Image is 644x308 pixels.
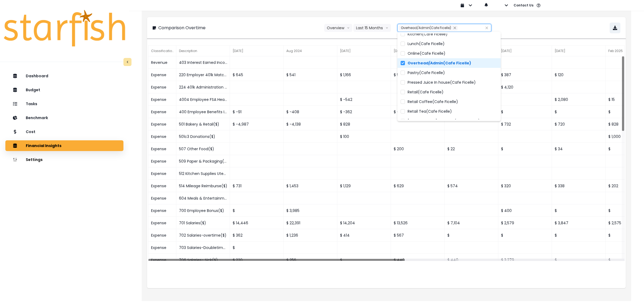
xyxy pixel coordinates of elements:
div: $ 1,236 [284,229,337,241]
div: Expense [148,155,176,167]
div: $ 100 [337,130,391,143]
span: Pastry(Cafe Ficelle) [408,70,445,75]
svg: close [453,26,456,30]
div: Expense [148,130,176,143]
div: Expense [148,81,176,93]
div: Expense [148,143,176,155]
span: Retail(Cafe Ficelle) [408,89,444,95]
div: $ [552,229,606,241]
div: 512 Kitchen Supplies Utensils and Smallwares($) [176,167,230,180]
div: Expense [148,180,176,192]
div: $ [445,229,498,241]
button: Remove [452,25,458,31]
div: Expense [148,254,176,266]
div: $ 1,129 [337,180,391,192]
div: $ -91 [230,106,284,118]
div: 507 Other Food($) [176,143,230,155]
div: Expense [148,229,176,241]
div: $ [230,241,284,254]
div: $ 220 [230,254,284,266]
div: Expense [148,241,176,254]
div: $ 14,446 [230,217,284,229]
svg: arrow down line [386,25,388,31]
button: Dashboard [5,71,123,81]
button: Cost [5,126,123,137]
span: Lunch(Cafe Ficelle) [408,41,445,46]
div: Expense [148,69,176,81]
div: $ [552,254,606,266]
div: $ 2,579 [498,217,552,229]
div: 703 Salaries-Doubletime($) [176,241,230,254]
span: Overhead/Admin(Cafe Ficelle) [401,25,451,30]
span: Online(Cafe Ficelle) [408,51,445,56]
div: [DATE] [498,46,552,56]
div: [DATE] [552,46,606,56]
div: $ 3,279 [498,254,552,266]
span: Overhead/Admin(Cafe Ficelle) [408,60,471,66]
div: Expense [148,93,176,106]
div: $ 3,985 [284,204,337,217]
div: Overhead/Admin(Cafe Ficelle) [399,25,458,31]
div: Classification [148,46,176,56]
p: Budget [26,88,40,92]
div: $ 4,120 [498,81,552,93]
div: $ [552,204,606,217]
div: [DATE] [337,46,391,56]
button: Financial Insights [5,140,123,151]
button: Settings [5,154,123,165]
div: $ [498,229,552,241]
div: $ 362 [230,229,284,241]
div: $ [230,204,284,217]
div: $ -4,138 [284,118,337,130]
div: Expense [148,217,176,229]
div: $ 120 [552,69,606,81]
div: 220 Employer 401k Match Expense($) [176,69,230,81]
div: $ 593 [391,69,445,81]
div: $ 440 [445,254,498,266]
div: $ [552,106,606,118]
div: $ 731 [230,180,284,192]
div: 400 Employee Benefits Insurance($) [176,106,230,118]
div: $ 574 [445,180,498,192]
div: $ 645 [230,69,284,81]
div: 702 Salaries-overtime($) [176,229,230,241]
p: Comparison Overtime [158,25,206,31]
svg: close [485,26,488,30]
div: $ 828 [337,118,391,130]
button: Budget [5,85,123,95]
div: $ 400 [498,204,552,217]
div: $ 320 [498,180,552,192]
div: $ 22 [445,143,498,155]
div: Revenue [148,56,176,69]
div: 224 401k Administration Costs($) [176,81,230,93]
div: 700 Employee Bonus($) [176,204,230,217]
div: $ 338 [552,180,606,192]
div: 501 Bakery & Retail($) [176,118,230,130]
div: 509 Paper & Packaging($) [176,155,230,167]
span: Retail Coffee(Cafe Ficelle) [408,99,458,104]
p: Benchmark [26,116,48,120]
div: $ 629 [391,180,445,192]
div: $ 3,847 [552,217,606,229]
div: Description [176,46,230,56]
div: $ 541 [284,69,337,81]
span: Kitchen(Cafe Ficelle) [408,31,448,37]
div: $ 256 [284,254,337,266]
div: 706 Salaries- Sick($) [176,254,230,266]
button: Overviewarrow down line [324,24,352,32]
div: $ 720 [552,118,606,130]
div: Aug 2024 [284,46,337,56]
div: $ -302 [391,106,445,118]
div: $ 387 [498,69,552,81]
div: Expense [148,167,176,180]
div: $ 14,204 [337,217,391,229]
span: Pressed Juice In house(Cafe Ficelle) [408,80,476,85]
div: $ 440 [391,254,445,266]
div: Expense [148,118,176,130]
button: Last 15 Monthsarrow down line [353,24,391,32]
div: $ [498,106,552,118]
div: $ 2,080 [552,93,606,106]
div: [DATE] [230,46,284,56]
div: 403 Interest Earned Income($) [176,56,230,69]
svg: arrow down line [347,25,350,31]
